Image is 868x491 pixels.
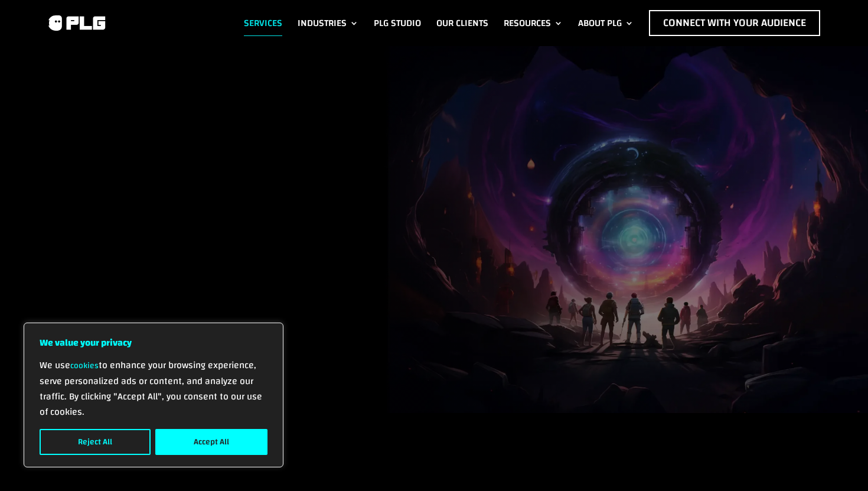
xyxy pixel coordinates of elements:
[436,10,488,36] a: Our Clients
[649,10,820,36] a: Connect with Your Audience
[40,429,151,455] button: Reject All
[70,358,99,373] a: cookies
[40,335,267,350] p: We value your privacy
[244,10,282,36] a: Services
[298,10,358,36] a: Industries
[374,10,421,36] a: PLG Studio
[40,357,267,420] p: We use to enhance your browsing experience, serve personalized ads or content, and analyze our tr...
[578,10,634,36] a: About PLG
[504,10,563,36] a: Resources
[24,323,283,467] div: We value your privacy
[155,429,267,455] button: Accept All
